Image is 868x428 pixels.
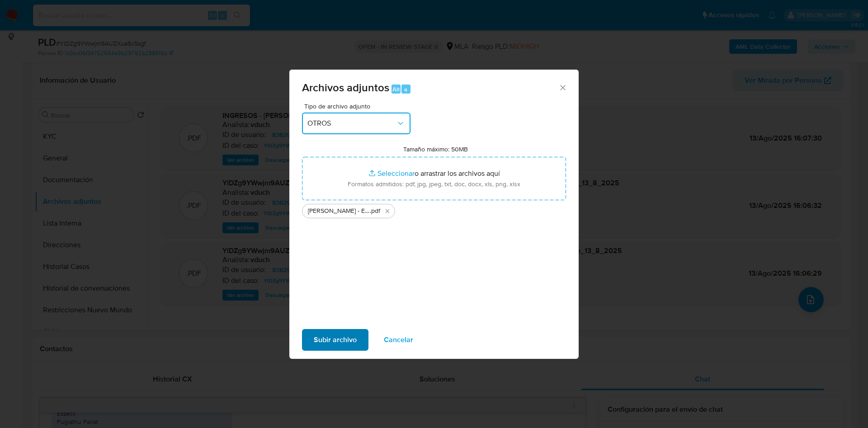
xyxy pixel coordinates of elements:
span: Alt [392,85,400,94]
span: OTROS [307,119,396,128]
button: Eliminar Julian Nahuel Lettieri - Evidencia Campaña.pdf [382,206,393,216]
button: Cancelar [372,329,425,351]
ul: Archivos seleccionados [302,200,566,218]
span: [PERSON_NAME] - Evidencia Campaña [308,207,370,216]
span: .pdf [370,207,380,216]
button: OTROS [302,113,410,134]
span: Subir archivo [314,330,357,350]
span: Tipo de archivo adjunto [304,103,413,109]
button: Subir archivo [302,329,368,351]
span: Archivos adjuntos [302,80,389,95]
button: Cerrar [558,83,566,91]
span: Cancelar [384,330,413,350]
span: a [404,85,407,94]
label: Tamaño máximo: 50MB [403,145,468,153]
